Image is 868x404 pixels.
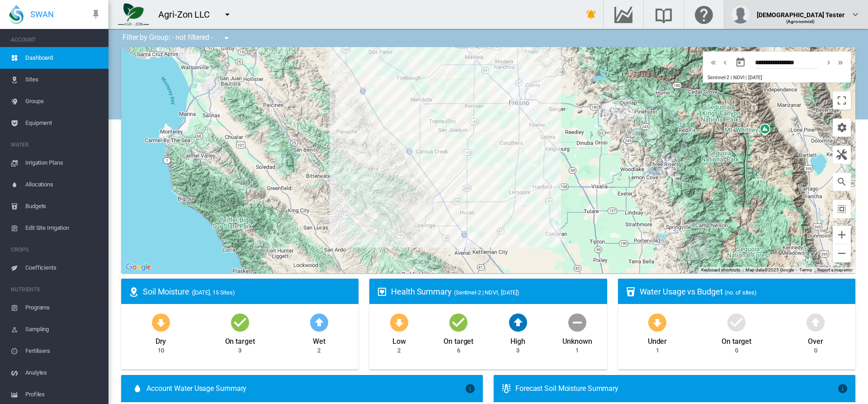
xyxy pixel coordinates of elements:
[123,261,153,273] a: Open this area in Google Maps (opens a new window)
[693,9,715,20] md-icon: Click here for help
[808,333,823,347] div: Over
[158,347,164,355] div: 10
[116,29,238,47] div: Filter by Group: - not filtered -
[238,347,241,355] div: 3
[726,311,747,333] md-icon: icon-checkbox-marked-circle
[501,383,512,394] md-icon: icon-thermometer-lines
[835,57,845,68] md-icon: icon-chevron-double-right
[25,112,101,134] span: Equipment
[833,226,851,244] button: Zoom in
[25,340,101,362] span: Fertilisers
[833,119,851,137] button: icon-cog
[146,384,465,394] span: Account Water Usage Summary
[128,286,139,297] md-icon: icon-map-marker-radius
[454,289,519,296] span: (Sentinel-2 | NDVI, [DATE])
[720,57,730,68] md-icon: icon-chevron-left
[132,383,143,394] md-icon: icon-water
[833,173,851,191] button: icon-magnify
[625,286,636,297] md-icon: icon-cup-water
[814,347,817,355] div: 0
[507,311,529,333] md-icon: icon-arrow-up-bold-circle
[562,333,592,347] div: Unknown
[229,311,251,333] md-icon: icon-checkbox-marked-circle
[640,286,848,297] div: Water Usage vs Budget
[708,57,718,68] md-icon: icon-chevron-double-left
[392,333,406,347] div: Low
[397,347,401,355] div: 2
[465,383,476,394] md-icon: icon-information
[25,90,101,112] span: Groups
[582,5,600,24] button: icon-bell-ring
[25,362,101,384] span: Analytes
[118,3,149,26] img: 7FicoSLW9yRjj7F2+0uvjPufP+ga39vogPu+G1+wvBtcm3fNv859aGr42DJ5pXiEAAAAAAAAAAAAAAAAAAAAAAAAAAAAAAAAA...
[722,333,751,347] div: On target
[150,311,172,333] md-icon: icon-arrow-down-bold-circle
[158,8,218,21] div: Agri-Zon LLC
[824,57,834,68] md-icon: icon-chevron-right
[805,311,826,333] md-icon: icon-arrow-up-bold-circle
[9,5,24,24] img: SWAN-Landscape-Logo-Colour-drop.png
[30,9,54,20] span: SWAN
[11,138,101,152] span: WATER
[708,57,719,68] button: icon-chevron-double-left
[731,5,750,24] img: profile.jpg
[391,286,599,297] div: Health Summary
[510,333,525,347] div: High
[218,5,236,24] button: icon-menu-down
[656,347,659,355] div: 1
[308,311,330,333] md-icon: icon-arrow-up-bold-circle
[11,282,101,297] span: NUTRIENTS
[25,47,101,69] span: Dashboard
[836,176,847,187] md-icon: icon-magnify
[217,29,236,47] button: icon-menu-down
[833,200,851,218] button: icon-select-all
[731,53,750,71] button: md-calendar
[576,347,579,355] div: 1
[833,91,851,109] button: Toggle fullscreen view
[786,19,815,24] span: (Agronomist)
[377,286,387,297] md-icon: icon-heart-box-outline
[817,267,853,272] a: Report a map error
[11,242,101,257] span: CROPS
[457,347,460,355] div: 6
[192,289,235,296] span: ([DATE], 15 Sites)
[836,204,847,214] md-icon: icon-select-all
[25,257,101,279] span: Coefficients
[823,57,835,68] button: icon-chevron-right
[833,244,851,262] button: Zoom out
[156,333,166,347] div: Dry
[90,9,101,20] md-icon: icon-pin
[586,9,597,20] md-icon: icon-bell-ring
[719,57,731,68] button: icon-chevron-left
[613,9,634,20] md-icon: Go to the Data Hub
[701,267,740,273] button: Keyboard shortcuts
[836,122,847,133] md-icon: icon-cog
[757,7,845,16] div: [DEMOGRAPHIC_DATA] Tester
[735,347,738,355] div: 0
[221,33,232,43] md-icon: icon-menu-down
[123,261,153,273] img: Google
[25,217,101,239] span: Edit Site Irrigation
[25,69,101,90] span: Sites
[313,333,325,347] div: Wet
[443,333,473,347] div: On target
[837,383,848,394] md-icon: icon-information
[745,75,762,81] span: | [DATE]
[835,57,846,68] button: icon-chevron-double-right
[143,286,351,297] div: Soil Moisture
[25,195,101,217] span: Budgets
[448,311,469,333] md-icon: icon-checkbox-marked-circle
[745,267,794,272] span: Map data ©2025 Google
[25,297,101,318] span: Programs
[566,311,588,333] md-icon: icon-minus-circle
[708,75,744,81] span: Sentinel-2 | NDVI
[516,347,519,355] div: 3
[646,311,668,333] md-icon: icon-arrow-down-bold-circle
[653,9,675,20] md-icon: Search the knowledge base
[515,384,837,394] div: Forecast Soil Moisture Summary
[25,174,101,195] span: Allocations
[648,333,667,347] div: Under
[388,311,410,333] md-icon: icon-arrow-down-bold-circle
[317,347,321,355] div: 2
[11,33,101,47] span: ACCOUNT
